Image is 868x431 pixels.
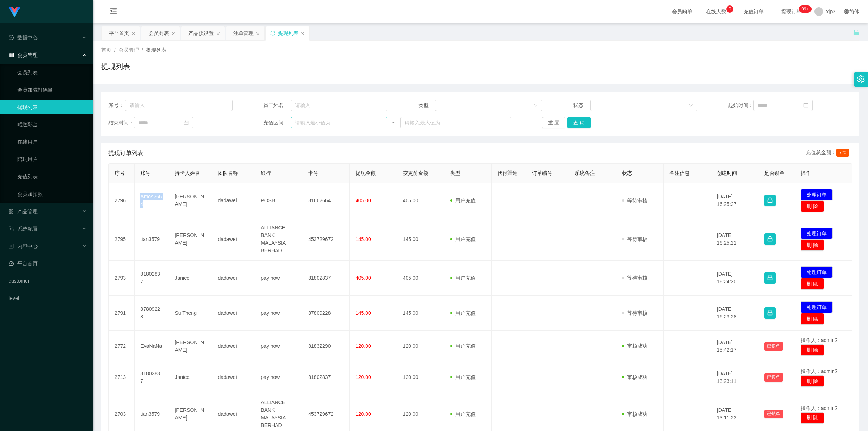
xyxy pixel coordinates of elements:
button: 处理订单 [801,266,833,278]
button: 删 除 [801,278,824,290]
span: 充值订单 [740,9,767,14]
td: 145.00 [397,296,444,331]
i: 图标: close [216,31,220,36]
button: 处理订单 [801,189,833,200]
span: 类型 [450,170,460,176]
a: 充值列表 [17,169,87,184]
div: 注单管理 [233,26,254,40]
button: 图标: lock [764,272,776,284]
span: 提现订单列表 [109,149,143,157]
button: 图标: lock [764,195,776,206]
i: 图标: down [533,103,538,108]
span: 145.00 [356,236,371,242]
input: 请输入最小值为 [291,117,387,128]
span: 120.00 [356,343,371,349]
span: 用户充值 [450,236,476,242]
input: 请输入最大值为 [400,117,511,128]
span: 是否锁单 [764,170,784,176]
td: 81832290 [302,331,350,362]
i: 图标: calendar [803,103,808,108]
td: Su Theng [169,296,212,331]
td: dadawei [212,331,255,362]
td: 405.00 [397,183,444,218]
td: [PERSON_NAME] [169,331,212,362]
span: 操作 [801,170,811,176]
button: 删 除 [801,239,824,251]
a: customer [9,274,87,288]
span: 充值区间： [263,119,291,127]
td: dadawei [212,362,255,393]
button: 已锁单 [764,373,783,382]
i: 图标: global [844,9,849,14]
span: 等待审核 [622,198,647,203]
i: 图标: profile [9,244,14,249]
td: [DATE] 16:23:28 [711,296,758,331]
i: 图标: menu-fold [101,0,126,24]
span: 首页 [101,47,111,53]
td: 120.00 [397,331,444,362]
span: 状态： [573,102,590,109]
td: pay now [255,261,302,296]
td: 81802837 [135,261,169,296]
i: 图标: close [131,31,136,36]
td: 2713 [109,362,135,393]
div: 产品预设置 [188,26,214,40]
span: 操作人：admin2 [801,337,838,343]
a: 会员列表 [17,65,87,80]
span: 内容中心 [9,243,38,249]
td: [PERSON_NAME] [169,183,212,218]
span: 账号 [140,170,150,176]
i: 图标: sync [270,31,275,36]
span: 720 [836,149,849,157]
td: [DATE] 15:42:17 [711,331,758,362]
td: [DATE] 16:25:21 [711,218,758,261]
a: 会员加扣款 [17,187,87,201]
span: 银行 [261,170,271,176]
button: 已锁单 [764,342,783,351]
span: 代付渠道 [497,170,518,176]
span: 405.00 [356,275,371,281]
span: 用户充值 [450,198,476,203]
td: 81802837 [302,362,350,393]
td: 2791 [109,296,135,331]
i: 图标: check-circle-o [9,35,14,40]
i: 图标: close [256,31,260,36]
span: 等待审核 [622,310,647,316]
span: 405.00 [356,198,371,203]
div: 提现列表 [278,26,298,40]
td: 81802837 [302,261,350,296]
td: dadawei [212,261,255,296]
a: 图标: dashboard平台首页 [9,256,87,271]
span: 操作人：admin2 [801,368,838,374]
span: 持卡人姓名 [175,170,200,176]
i: 图标: form [9,226,14,231]
span: 用户充值 [450,411,476,417]
td: Janice [169,261,212,296]
button: 图标: lock [764,307,776,319]
h1: 提现列表 [101,61,130,72]
td: [DATE] 16:25:27 [711,183,758,218]
span: / [114,47,116,53]
span: 操作人：admin2 [801,405,838,411]
i: 图标: setting [857,75,865,83]
sup: 9 [726,5,733,13]
span: 序号 [115,170,125,176]
span: 创建时间 [717,170,737,176]
span: 类型： [418,102,435,109]
a: 在线用户 [17,135,87,149]
td: 2772 [109,331,135,362]
td: 405.00 [397,261,444,296]
i: 图标: calendar [184,120,189,125]
span: 审核成功 [622,374,647,380]
i: 图标: table [9,52,14,58]
span: 120.00 [356,411,371,417]
span: 提现列表 [146,47,166,53]
td: dadawei [212,296,255,331]
td: [PERSON_NAME] [169,218,212,261]
button: 已锁单 [764,410,783,418]
button: 重 置 [542,117,565,128]
td: pay now [255,362,302,393]
input: 请输入 [291,100,387,111]
button: 删 除 [801,313,824,325]
td: 2793 [109,261,135,296]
